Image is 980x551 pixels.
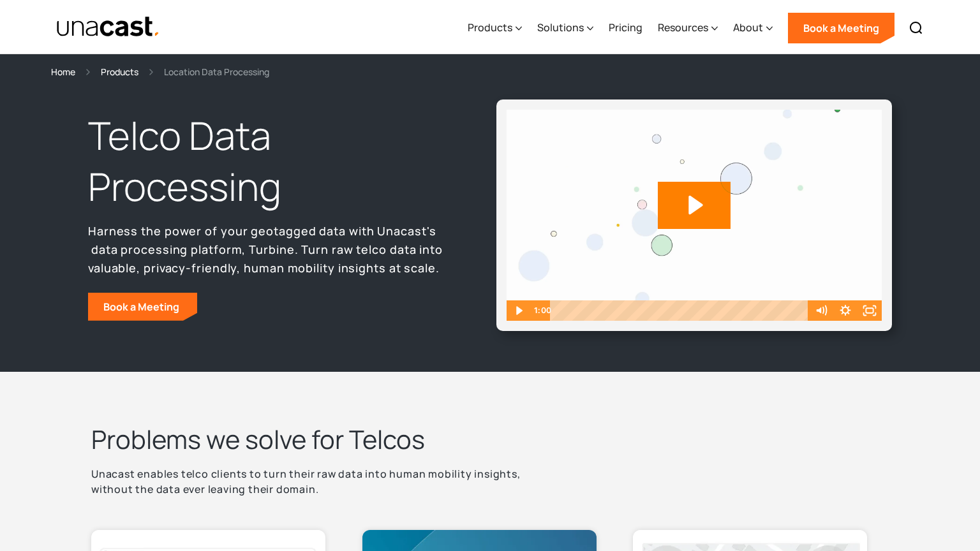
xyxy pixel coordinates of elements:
div: Playbar [559,300,803,321]
a: Pricing [609,2,642,54]
div: About [733,20,763,35]
p: Harness the power of your geotagged data with Unacast's data processing platform, Turbine. Turn r... [88,222,449,277]
div: Solutions [537,2,593,54]
img: Video Thumbnail [507,110,882,321]
img: Unacast text logo [56,16,160,38]
a: Products [101,64,138,79]
a: Home [51,64,75,79]
div: Location Data Processing [164,64,269,79]
img: Search icon [909,20,924,36]
a: Book a Meeting [788,13,895,43]
button: Fullscreen [857,300,882,321]
button: Show settings menu [833,300,857,321]
div: Solutions [537,20,584,35]
h2: Problems we solve for Telcos [91,423,889,456]
div: Products [468,20,512,35]
p: Unacast enables telco clients to turn their raw data into human mobility insights, without the da... [91,466,540,497]
button: Play Video [507,300,531,321]
h1: Telco Data Processing [88,110,449,212]
button: Mute [809,300,833,321]
div: About [733,2,773,54]
button: Play Video: Unacast_Scale_Final [658,182,731,229]
a: Book a Meeting [88,293,197,321]
div: Products [468,2,522,54]
div: Resources [658,20,708,35]
div: Resources [658,2,718,54]
a: home [56,16,160,38]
